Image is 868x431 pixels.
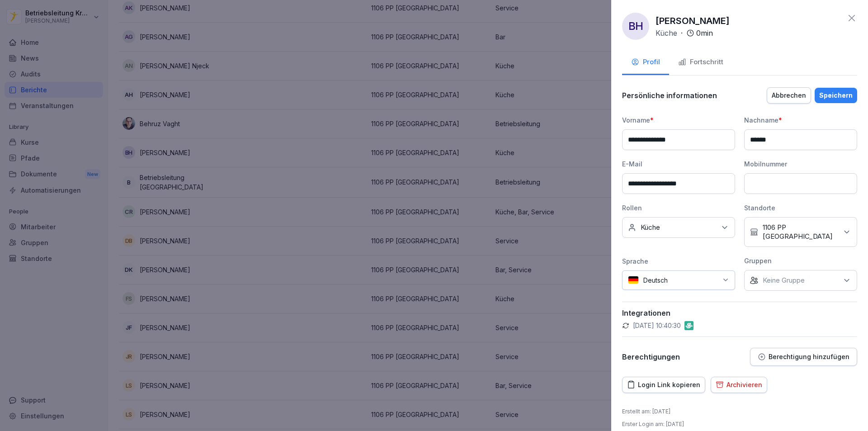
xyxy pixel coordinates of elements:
button: Speichern [815,88,857,103]
div: Nachname [744,115,857,125]
div: Fortschritt [678,57,723,67]
div: Standorte [744,203,857,213]
div: · [656,28,713,38]
p: [DATE] 10:40:30 [633,321,681,330]
p: Persönliche informationen [622,91,717,100]
button: Archivieren [711,377,767,393]
p: Erstellt am : [DATE] [622,407,670,416]
button: Fortschritt [669,51,732,75]
img: de.svg [628,276,639,284]
div: E-Mail [622,159,735,169]
div: Rollen [622,203,735,213]
div: Archivieren [716,380,762,390]
button: Profil [622,51,669,75]
div: Login Link kopieren [627,380,700,390]
p: Erster Login am : [DATE] [622,420,684,428]
p: Keine Gruppe [763,276,805,285]
p: Küche [656,28,677,38]
div: Deutsch [622,270,735,290]
button: Login Link kopieren [622,377,705,393]
div: Profil [631,57,660,67]
div: Speichern [819,90,853,100]
p: Berechtigungen [622,352,680,361]
button: Berechtigung hinzufügen [750,348,857,366]
p: 1106 PP [GEOGRAPHIC_DATA] [763,223,838,241]
div: Vorname [622,115,735,125]
p: [PERSON_NAME] [656,14,730,28]
div: Mobilnummer [744,159,857,169]
div: Gruppen [744,256,857,265]
div: BH [622,13,649,40]
img: gastromatic.png [684,321,693,330]
div: Sprache [622,256,735,266]
div: Abbrechen [772,90,806,100]
p: Integrationen [622,308,857,317]
p: 0 min [696,28,713,38]
button: Abbrechen [767,87,811,104]
p: Berechtigung hinzufügen [769,353,849,360]
p: Küche [641,223,660,232]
